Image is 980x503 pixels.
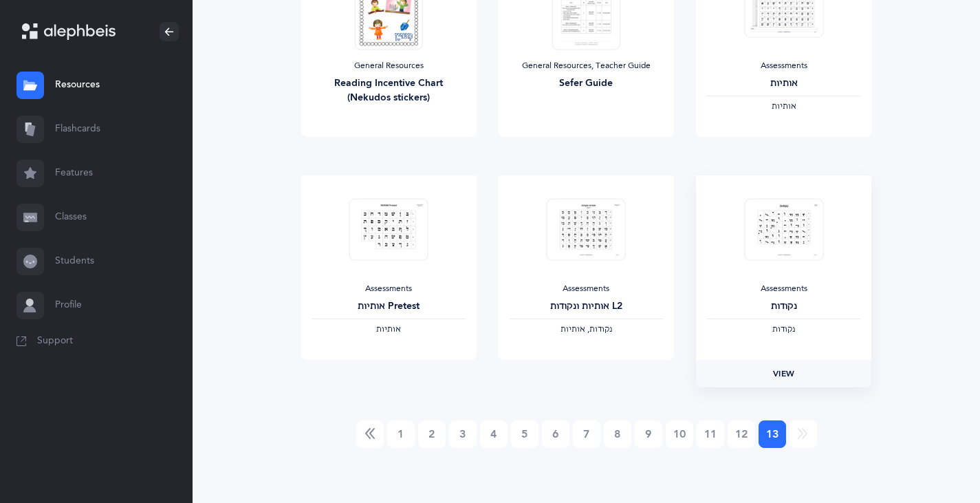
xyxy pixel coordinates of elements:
div: אותיות Pretest [312,299,466,314]
span: ‫נקודות, אותיות‬ [560,324,612,334]
div: Assessments [707,61,860,72]
img: Test_Form_-_%D7%A0%D7%A7%D7%95%D7%93%D7%95%D7%AA_thumbnail_1703568348.png [744,198,823,261]
a: 3 [449,420,477,448]
a: 9 [635,420,662,448]
span: View [773,367,795,380]
div: Sefer Guide [510,76,663,91]
div: Assessments [707,283,860,295]
a: 12 [728,420,755,448]
img: Test_Form_-_%D7%90%D7%95%D7%AA%D7%99%D7%95%D7%AA_%D7%95%D7%A0%D7%A7%D7%95%D7%93%D7%95%D7%AA_L2_th... [547,198,626,261]
a: 6 [542,420,569,448]
img: Test_Form_-_%D7%90%D7%95%D7%AA%D7%99%D7%95%D7%AA_Pretest_thumbnail_1703568182.png [349,198,428,261]
div: Assessments [312,283,466,295]
a: 7 [573,420,600,448]
span: ‫אותיות‬ [376,324,401,334]
div: אותיות ונקודות L2 [510,299,663,314]
a: Previous [356,420,384,448]
a: 10 [666,420,693,448]
div: General Resources [312,61,466,72]
div: נקודות [707,299,860,314]
span: Support [37,334,73,348]
a: View [696,360,871,387]
span: ‫אותיות‬ [772,101,796,111]
a: 4 [480,420,508,448]
a: 1 [387,420,415,448]
a: 13 [759,420,786,448]
div: General Resources, Teacher Guide [510,61,663,72]
div: Assessments [510,283,663,295]
a: 8 [604,420,631,448]
span: ‫נקודות‬ [772,324,795,334]
div: Reading Incentive Chart (Nekudos stickers) [312,76,466,105]
a: 11 [697,420,724,448]
a: 5 [511,420,538,448]
a: 2 [418,420,446,448]
div: אותיות [707,76,860,91]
